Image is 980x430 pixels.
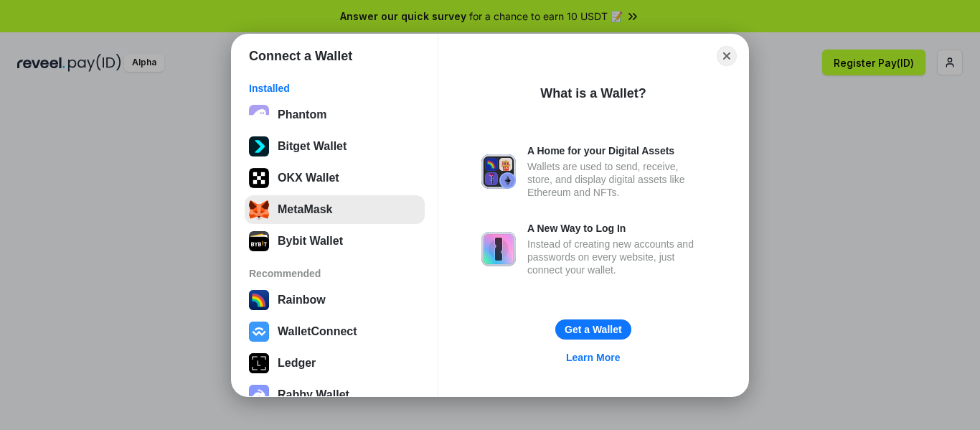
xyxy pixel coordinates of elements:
[557,348,628,367] a: Learn More
[249,82,420,95] div: Installed
[245,380,425,409] button: Rabby Wallet
[278,235,343,248] div: Bybit Wallet
[249,231,269,251] img: svg+xml;base64,PHN2ZyB3aWR0aD0iODgiIGhlaWdodD0iODgiIHZpZXdCb3g9IjAgMCA4OCA4OCIgZmlsbD0ibm9uZSIgeG...
[481,232,516,266] img: svg+xml,%3Csvg%20xmlns%3D%22http%3A%2F%2Fwww.w3.org%2F2000%2Fsvg%22%20fill%3D%22none%22%20viewBox...
[527,238,705,276] div: Instead of creating new accounts and passwords on every website, just connect your wallet.
[245,286,425,314] button: Rainbow
[481,154,516,189] img: svg+xml,%3Csvg%20xmlns%3D%22http%3A%2F%2Fwww.w3.org%2F2000%2Fsvg%22%20fill%3D%22none%22%20viewBox...
[249,200,269,220] img: svg+xml;base64,PHN2ZyB3aWR0aD0iMzUiIGhlaWdodD0iMzQiIHZpZXdCb3g9IjAgMCAzNSAzNCIgZmlsbD0ibm9uZSIgeG...
[555,319,631,340] button: Get a Wallet
[249,322,269,342] img: svg+xml,%3Csvg%20width%3D%2228%22%20height%3D%2228%22%20viewBox%3D%220%200%2028%2028%22%20fill%3D...
[245,132,425,161] button: Bitget Wallet
[278,294,326,307] div: Rainbow
[717,46,737,66] button: Close
[278,388,349,401] div: Rabby Wallet
[245,349,425,378] button: Ledger
[278,108,326,121] div: Phantom
[278,203,332,216] div: MetaMask
[245,164,425,192] button: OKX Wallet
[278,325,357,338] div: WalletConnect
[249,136,269,156] img: svg+xml;base64,PHN2ZyB3aWR0aD0iNTEyIiBoZWlnaHQ9IjUxMiIgdmlld0JveD0iMCAwIDUxMiA1MTIiIGZpbGw9Im5vbm...
[249,267,420,280] div: Recommended
[249,105,269,125] img: epq2vO3P5aLWl15yRS7Q49p1fHTx2Sgh99jU3kfXv7cnPATIVQHAx5oQs66JWv3SWEjHOsb3kKgmE5WNBxBId7C8gm8wEgOvz...
[527,144,705,157] div: A Home for your Digital Assets
[245,227,425,256] button: Bybit Wallet
[245,101,425,129] button: Phantom
[249,168,269,188] img: 5VZ71FV6L7PA3gg3tXrdQ+DgLhC+75Wq3no69P3MC0NFQpx2lL04Ql9gHK1bRDjsSBIvScBnDTk1WrlGIZBorIDEYJj+rhdgn...
[566,351,620,364] div: Learn More
[249,385,269,405] img: svg+xml,%3Csvg%20xmlns%3D%22http%3A%2F%2Fwww.w3.org%2F2000%2Fsvg%22%20fill%3D%22none%22%20viewBox...
[278,357,316,370] div: Ledger
[540,85,646,102] div: What is a Wallet?
[278,172,339,184] div: OKX Wallet
[278,140,347,153] div: Bitget Wallet
[249,290,269,310] img: svg+xml,%3Csvg%20width%3D%22120%22%20height%3D%22120%22%20viewBox%3D%220%200%20120%20120%22%20fil...
[249,353,269,373] img: svg+xml,%3Csvg%20xmlns%3D%22http%3A%2F%2Fwww.w3.org%2F2000%2Fsvg%22%20width%3D%2228%22%20height%3...
[565,323,622,336] div: Get a Wallet
[527,160,705,199] div: Wallets are used to send, receive, store, and display digital assets like Ethereum and NFTs.
[245,195,425,224] button: MetaMask
[249,47,352,65] h1: Connect a Wallet
[245,317,425,346] button: WalletConnect
[527,222,705,235] div: A New Way to Log In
